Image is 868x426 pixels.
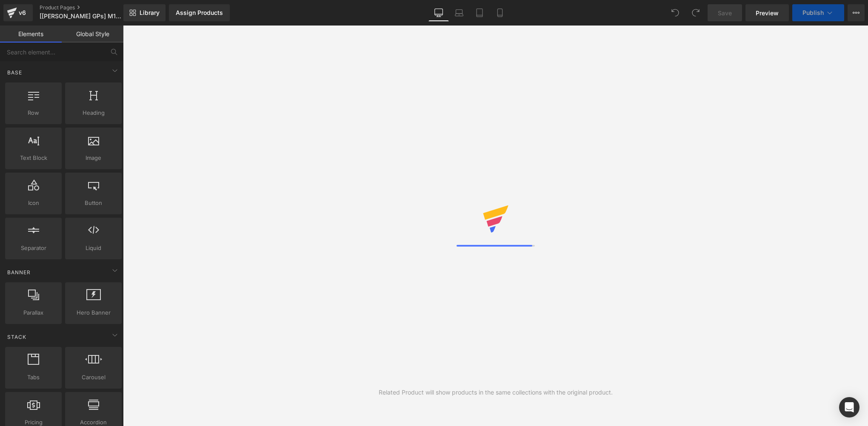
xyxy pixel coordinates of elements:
[40,4,137,11] a: Product Pages
[3,4,33,21] a: v6
[839,397,859,417] div: Open Intercom Messenger
[62,26,123,43] a: Global Style
[718,9,732,17] span: Save
[687,4,704,21] button: Redo
[68,373,119,382] span: Carousel
[176,9,223,16] div: Assign Products
[490,4,510,21] a: Mobile
[8,108,59,117] span: Row
[745,4,789,21] a: Preview
[8,373,59,382] span: Tabs
[667,4,684,21] button: Undo
[68,199,119,207] span: Button
[40,13,121,20] span: [[PERSON_NAME] GPs] M133J03-[PERSON_NAME]
[68,108,119,117] span: Heading
[140,9,160,17] span: Library
[428,4,449,21] a: Desktop
[792,4,844,21] button: Publish
[17,7,28,18] div: v6
[68,308,119,317] span: Hero Banner
[68,153,119,162] span: Image
[756,9,779,17] span: Preview
[6,333,27,341] span: Stack
[123,4,166,21] a: New Library
[6,268,31,276] span: Banner
[379,388,613,397] div: Related Product will show products in the same collections with the original product.
[68,244,119,253] span: Liquid
[469,4,490,21] a: Tablet
[802,9,824,16] span: Publish
[8,199,59,207] span: Icon
[6,68,23,77] span: Base
[8,308,59,317] span: Parallax
[848,4,865,21] button: More
[449,4,469,21] a: Laptop
[8,244,59,253] span: Separator
[8,153,59,162] span: Text Block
